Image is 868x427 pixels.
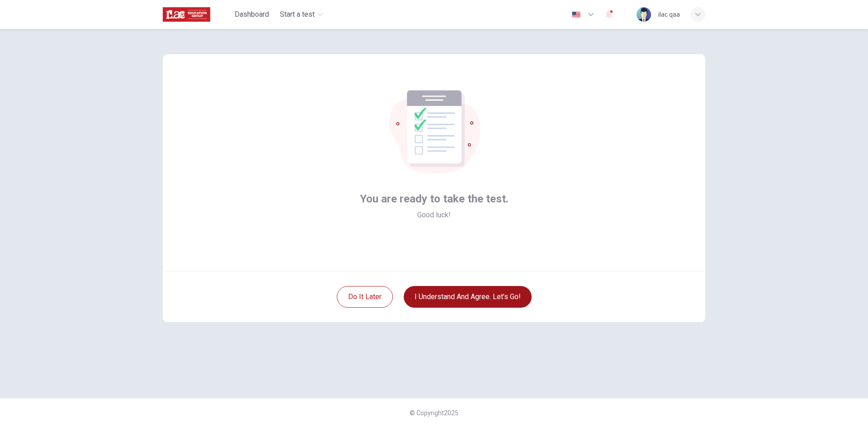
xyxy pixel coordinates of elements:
span: © Copyright 2025 [410,409,458,417]
span: Dashboard [235,9,269,20]
span: Good luck! [417,210,451,221]
span: Start a test [280,9,315,20]
img: Profile picture [637,7,651,22]
div: ilac qaa [658,9,680,20]
button: I understand and agree. Let’s go! [404,286,532,308]
img: en [571,11,582,18]
img: ILAC logo [163,5,210,23]
a: ILAC logo [163,5,231,23]
button: Start a test [276,6,326,23]
span: You are ready to take the test. [360,192,509,206]
button: Dashboard [231,6,273,23]
button: Do it later [337,286,393,308]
